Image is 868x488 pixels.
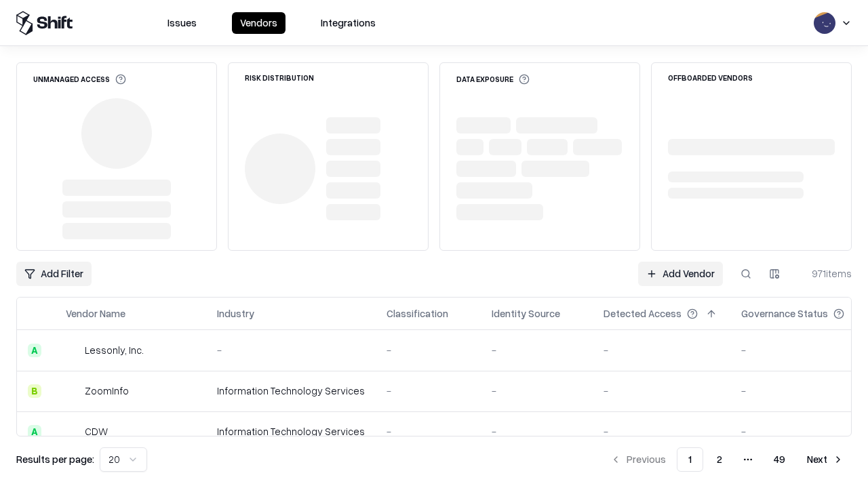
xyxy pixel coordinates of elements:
[28,425,41,439] div: A
[159,12,205,34] button: Issues
[85,384,129,398] div: ZoomInfo
[16,262,92,286] button: Add Filter
[66,306,125,321] div: Vendor Name
[604,384,719,398] div: -
[602,447,852,472] nav: pagination
[604,306,682,321] div: Detected Access
[387,384,470,398] div: -
[797,266,852,281] div: 971 items
[741,306,828,321] div: Governance Status
[492,343,582,357] div: -
[492,384,582,398] div: -
[741,424,866,439] div: -
[28,384,41,398] div: B
[492,306,560,321] div: Identity Source
[232,12,285,34] button: Vendors
[387,424,470,439] div: -
[217,343,365,357] div: -
[217,424,365,439] div: Information Technology Services
[763,447,796,472] button: 49
[799,447,852,472] button: Next
[85,424,108,439] div: CDW
[492,424,582,439] div: -
[668,74,753,81] div: Offboarded Vendors
[638,262,723,286] a: Add Vendor
[85,343,144,357] div: Lessonly, Inc.
[706,447,733,472] button: 2
[677,447,703,472] button: 1
[741,384,866,398] div: -
[66,384,79,398] img: ZoomInfo
[66,425,79,439] img: CDW
[604,343,719,357] div: -
[28,344,41,357] div: A
[16,452,94,466] p: Results per page:
[66,344,79,357] img: Lessonly, Inc.
[217,384,365,398] div: Information Technology Services
[387,343,470,357] div: -
[245,74,314,81] div: Risk Distribution
[604,424,719,439] div: -
[33,74,126,85] div: Unmanaged Access
[313,12,384,34] button: Integrations
[387,306,448,321] div: Classification
[456,74,530,85] div: Data Exposure
[217,306,254,321] div: Industry
[741,343,866,357] div: -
